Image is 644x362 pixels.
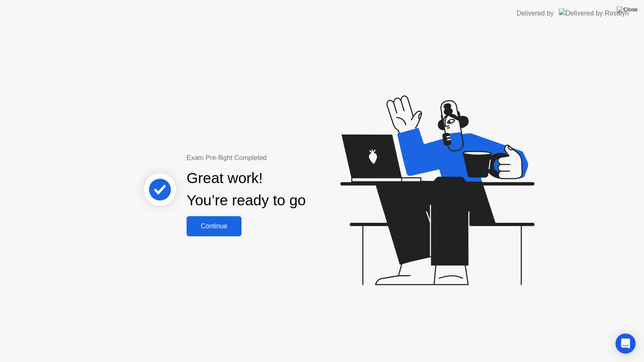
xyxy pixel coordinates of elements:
[187,167,306,212] div: Great work! You’re ready to go
[189,222,239,230] div: Continue
[615,334,636,354] div: Open Intercom Messenger
[187,153,360,163] div: Exam Pre-flight Completed
[517,8,554,18] div: Delivered by
[617,6,638,13] img: Close
[187,216,241,236] button: Continue
[559,8,629,18] img: Delivered by Rosalyn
